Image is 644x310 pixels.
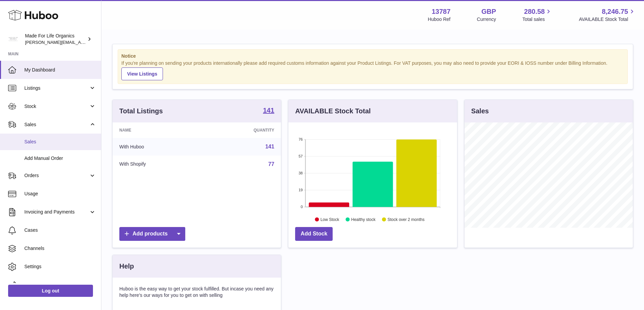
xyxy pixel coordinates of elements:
span: Cases [24,227,96,233]
span: 280.58 [524,7,545,16]
div: If you're planning on sending your products internationally please add required customs informati... [121,60,624,80]
a: Log out [8,285,93,297]
span: Listings [24,85,89,91]
td: With Shopify [113,156,204,173]
h3: Help [119,262,134,271]
text: 76 [299,137,303,141]
img: geoff.winwood@madeforlifeorganics.com [8,34,18,44]
span: Stock [24,103,89,110]
a: View Listings [121,67,163,80]
span: 8,246.75 [602,7,628,16]
a: 77 [268,161,275,167]
a: 141 [263,107,274,115]
a: 8,246.75 AVAILABLE Stock Total [579,7,636,23]
div: Huboo Ref [428,16,451,23]
text: Healthy stock [351,217,376,222]
h3: AVAILABLE Stock Total [295,107,371,116]
h3: Sales [471,107,489,116]
span: AVAILABLE Stock Total [579,16,636,23]
span: Invoicing and Payments [24,209,89,215]
text: Stock over 2 months [388,217,425,222]
strong: 141 [263,107,274,114]
text: Low Stock [320,217,339,222]
p: Huboo is the easy way to get your stock fulfilled. But incase you need any help here's our ways f... [119,286,274,299]
a: 280.58 Total sales [522,7,552,23]
strong: GBP [481,7,496,16]
span: Total sales [522,16,552,23]
span: My Dashboard [24,67,96,73]
a: Add products [119,227,185,241]
span: Add Manual Order [24,155,96,162]
span: Usage [24,191,96,197]
th: Quantity [204,122,281,138]
span: [PERSON_NAME][EMAIL_ADDRESS][PERSON_NAME][DOMAIN_NAME] [25,39,172,45]
span: Channels [24,245,96,252]
span: Settings [24,263,96,270]
text: 0 [301,205,303,209]
strong: Notice [121,53,624,59]
span: Sales [24,121,89,128]
text: 38 [299,171,303,175]
div: Made For Life Organics [25,33,86,46]
span: Returns [24,282,96,288]
text: 19 [299,188,303,192]
strong: 13787 [432,7,451,16]
a: 141 [265,144,275,149]
text: 57 [299,154,303,158]
th: Name [113,122,204,138]
span: Orders [24,172,89,179]
a: Add Stock [295,227,333,241]
div: Currency [477,16,496,23]
h3: Total Listings [119,107,163,116]
span: Sales [24,139,96,145]
td: With Huboo [113,138,204,156]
